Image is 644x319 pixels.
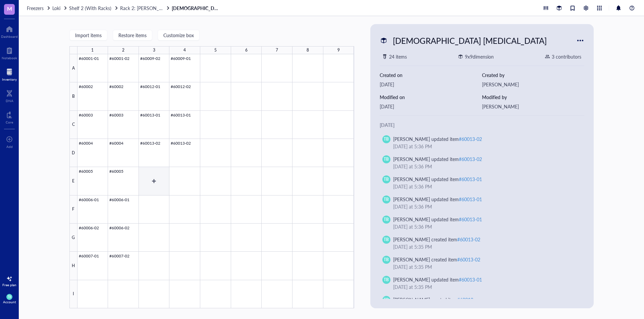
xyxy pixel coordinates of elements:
[52,5,68,11] a: Loki
[276,46,278,55] div: 7
[122,46,124,55] div: 2
[393,256,480,263] div: [PERSON_NAME] created item
[69,30,107,41] button: Import items
[6,145,13,149] div: Add
[459,176,482,182] div: #60013-01
[380,153,584,173] a: TB[PERSON_NAME] updated item#60013-02[DATE] at 5:36 PM
[393,135,482,143] div: [PERSON_NAME] updated item
[393,143,576,150] div: [DATE] at 5:36 PM
[69,5,111,11] span: Shelf 2 (With Racks)
[380,71,482,79] div: Created on
[3,300,16,304] div: Account
[158,30,200,41] button: Customize box
[69,167,77,195] div: E
[69,111,77,139] div: C
[457,236,480,243] div: #60013-02
[459,216,482,223] div: #60013-01
[459,156,482,162] div: #60013-02
[380,173,584,193] a: TB[PERSON_NAME] updated item#60013-01[DATE] at 5:36 PM
[380,253,584,273] a: TB[PERSON_NAME] created item#60013-02[DATE] at 5:35 PM
[380,193,584,213] a: TB[PERSON_NAME] updated item#60013-01[DATE] at 5:36 PM
[393,276,482,283] div: [PERSON_NAME] updated item
[384,196,389,203] span: TB
[393,195,482,203] div: [PERSON_NAME] updated item
[69,195,77,224] div: F
[482,81,584,88] div: [PERSON_NAME]
[183,46,186,55] div: 4
[389,53,407,60] div: 24 items
[393,296,473,303] div: [PERSON_NAME] created item
[393,183,576,190] div: [DATE] at 5:36 PM
[8,295,11,299] span: TB
[393,223,576,230] div: [DATE] at 5:36 PM
[2,77,17,81] div: Inventory
[69,82,77,110] div: B
[390,33,550,48] div: [DEMOGRAPHIC_DATA] [MEDICAL_DATA]
[465,53,494,60] div: 9 x 9 dimension
[2,67,17,81] a: Inventory
[393,243,576,250] div: [DATE] at 5:35 PM
[393,155,482,163] div: [PERSON_NAME] updated item
[2,56,17,60] div: Notebook
[459,196,482,203] div: #60013-01
[457,256,480,263] div: #60013-02
[337,46,340,55] div: 9
[69,54,77,82] div: A
[459,136,482,142] div: #60013-02
[2,283,16,287] div: Free plan
[27,5,44,11] span: Freezers
[384,237,389,243] span: TB
[393,263,576,270] div: [DATE] at 5:35 PM
[380,233,584,253] a: TB[PERSON_NAME] created item#60013-02[DATE] at 5:35 PM
[457,296,473,303] div: #60012
[393,216,482,223] div: [PERSON_NAME] updated item
[1,34,18,38] div: Dashboard
[113,30,152,41] button: Restore items
[6,88,13,103] a: DNA
[6,120,13,124] div: Core
[380,81,482,88] div: [DATE]
[552,53,581,60] div: 3 contributors
[384,217,389,223] span: TB
[7,4,12,13] span: M
[482,71,584,79] div: Created by
[163,32,194,38] span: Customize box
[384,297,389,303] span: TB
[393,163,576,170] div: [DATE] at 5:36 PM
[91,46,94,55] div: 1
[393,203,576,210] div: [DATE] at 5:36 PM
[1,24,18,38] a: Dashboard
[172,5,222,11] a: [DEMOGRAPHIC_DATA] [MEDICAL_DATA]
[69,139,77,167] div: D
[384,136,389,142] span: TB
[214,46,217,55] div: 5
[482,93,584,101] div: Modified by
[482,103,584,110] div: [PERSON_NAME]
[380,293,584,313] a: TB[PERSON_NAME] created item#60012
[380,103,482,110] div: [DATE]
[69,224,77,252] div: G
[153,46,155,55] div: 3
[384,257,389,263] span: TB
[307,46,309,55] div: 8
[380,213,584,233] a: TB[PERSON_NAME] updated item#60013-01[DATE] at 5:36 PM
[6,109,13,124] a: Core
[6,99,13,103] div: DNA
[393,236,480,243] div: [PERSON_NAME] created item
[120,5,246,11] span: Rack 2: [PERSON_NAME]/[PERSON_NAME] Lab (EPICenter)
[459,276,482,283] div: #60013-01
[118,32,147,38] span: Restore items
[380,121,584,129] div: [DATE]
[393,283,576,291] div: [DATE] at 5:35 PM
[384,176,389,182] span: TB
[2,45,17,60] a: Notebook
[384,156,389,162] span: TB
[384,277,389,283] span: TB
[52,5,60,11] span: Loki
[69,280,77,308] div: I
[380,273,584,293] a: TB[PERSON_NAME] updated item#60013-01[DATE] at 5:35 PM
[75,32,102,38] span: Import items
[27,5,51,11] a: Freezers
[393,175,482,183] div: [PERSON_NAME] updated item
[380,93,482,101] div: Modified on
